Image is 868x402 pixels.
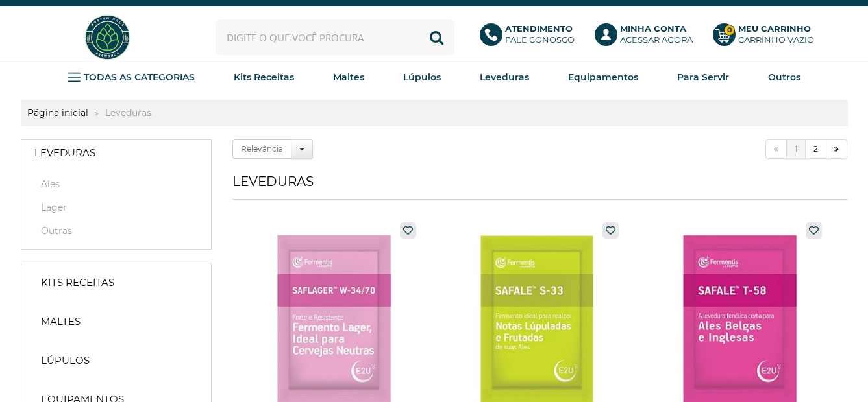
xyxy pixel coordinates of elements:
img: Hopfen Haus BrewShop [83,13,132,62]
button: Buscar [419,19,454,55]
a: Maltes [28,309,205,335]
a: Página inicial [21,107,95,119]
a: Outras [34,224,198,237]
strong: Lúpulos [41,354,90,367]
a: Lúpulos [403,67,441,87]
a: Lager [34,201,198,214]
a: Leveduras [480,67,529,87]
a: Ales [34,178,198,191]
a: Minha ContaAcessar agora [595,23,700,52]
label: Relevância [232,139,291,159]
a: Leveduras [21,140,211,166]
input: Digite o que você procura [216,19,454,55]
strong: TODAS AS CATEGORIAS [84,71,195,83]
p: Fale conosco [505,23,575,45]
a: Kits Receitas [234,67,294,87]
strong: Leveduras [480,71,529,83]
strong: Maltes [41,315,81,328]
h1: Leveduras [232,174,847,200]
b: Atendimento [505,23,573,34]
a: TODAS AS CATEGORIAS [68,67,195,87]
a: Kits Receitas [28,270,205,296]
strong: Maltes [333,71,364,83]
a: Maltes [333,67,364,87]
a: Lúpulos [28,348,205,373]
strong: Leveduras [99,107,158,119]
strong: Kits Receitas [234,71,294,83]
strong: Leveduras [34,147,95,160]
strong: Lúpulos [403,71,441,83]
strong: Kits Receitas [41,276,114,289]
a: Equipamentos [568,67,638,87]
strong: Equipamentos [568,71,638,83]
a: AtendimentoFale conosco [480,23,582,52]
